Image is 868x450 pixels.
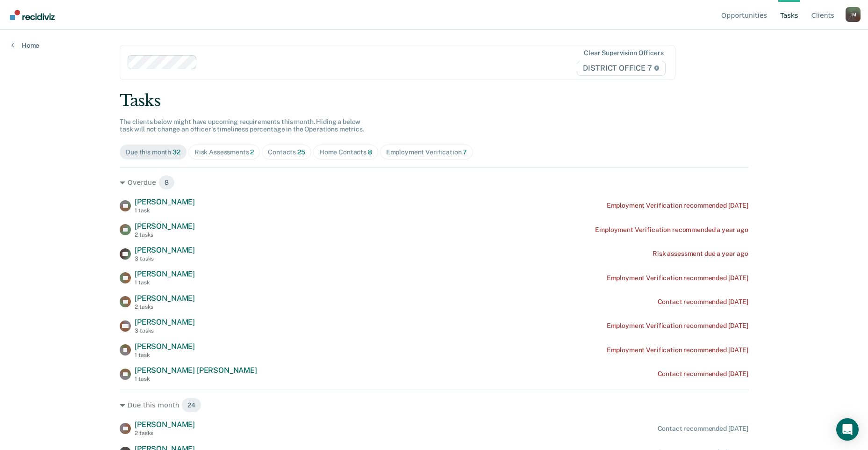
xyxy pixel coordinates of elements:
span: [PERSON_NAME] [135,294,195,303]
div: 2 tasks [135,430,195,436]
div: Due this month [126,148,180,156]
div: 3 tasks [135,255,195,262]
span: 2 [250,148,254,156]
span: [PERSON_NAME] [135,246,195,254]
span: [PERSON_NAME] [135,197,195,206]
div: Overdue 8 [120,175,748,190]
div: Contact recommended [DATE] [658,370,748,378]
a: Home [11,41,39,50]
span: 8 [368,148,372,156]
div: 2 tasks [135,304,195,310]
div: Due this month 24 [120,398,748,413]
span: [PERSON_NAME] [135,269,195,278]
div: 1 task [135,279,195,286]
div: 1 task [135,207,195,214]
span: 7 [463,148,467,156]
div: Risk Assessments [194,148,254,156]
span: [PERSON_NAME] [135,342,195,351]
div: 1 task [135,376,257,382]
div: Contacts [268,148,305,156]
div: Risk assessment due a year ago [653,250,748,258]
span: 32 [172,148,180,156]
div: Employment Verification recommended [DATE] [607,346,748,354]
div: Employment Verification recommended [DATE] [607,322,748,330]
div: Employment Verification recommended [DATE] [607,274,748,282]
div: Employment Verification [386,148,467,156]
button: Profile dropdown button [846,7,861,22]
div: 1 task [135,352,195,358]
span: 25 [297,148,305,156]
span: [PERSON_NAME] [135,222,195,231]
span: DISTRICT OFFICE 7 [577,61,665,76]
span: The clients below might have upcoming requirements this month. Hiding a below task will not chang... [120,118,364,133]
span: 24 [181,398,201,413]
div: 2 tasks [135,232,195,238]
img: Recidiviz [10,10,55,20]
div: Open Intercom Messenger [836,418,859,441]
span: 8 [158,175,175,190]
span: [PERSON_NAME] [135,420,195,429]
div: Contact recommended [DATE] [658,298,748,306]
div: Employment Verification recommended a year ago [595,226,748,234]
div: J M [846,7,861,22]
span: [PERSON_NAME] [135,318,195,327]
div: Clear supervision officers [584,49,663,57]
div: Tasks [120,91,748,110]
div: Contact recommended [DATE] [658,425,748,433]
div: 3 tasks [135,327,195,334]
div: Home Contacts [319,148,372,156]
div: Employment Verification recommended [DATE] [607,202,748,210]
span: [PERSON_NAME] [PERSON_NAME] [135,366,257,375]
